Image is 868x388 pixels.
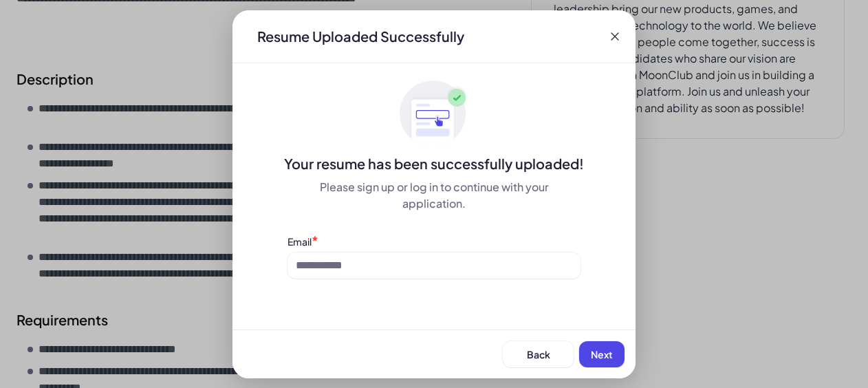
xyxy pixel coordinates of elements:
[287,235,312,248] label: Email
[400,80,468,149] img: ApplyedMaskGroup3.svg
[503,341,574,367] button: Back
[232,154,636,173] div: Your resume has been successfully uploaded!
[287,179,581,212] div: Please sign up or log in to continue with your application.
[527,348,550,360] span: Back
[579,341,625,367] button: Next
[591,348,613,360] span: Next
[246,27,475,46] div: Resume Uploaded Successfully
